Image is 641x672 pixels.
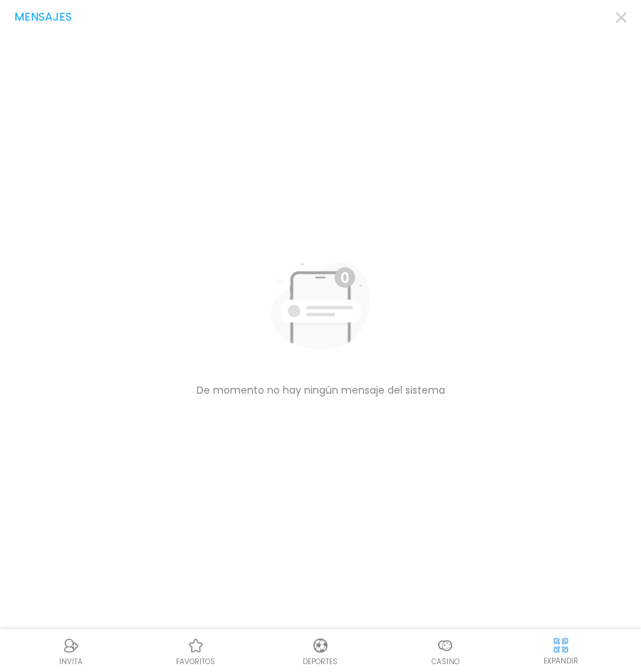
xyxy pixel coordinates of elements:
[437,637,454,654] img: Casino
[552,636,570,654] img: hide
[63,637,80,654] img: Referral
[133,635,258,667] a: Casino FavoritosCasino Favoritosfavoritos
[197,384,445,397] p: De momento no hay ningún mensaje del sistema
[9,635,133,667] a: ReferralReferralINVITA
[383,635,508,667] a: CasinoCasinoCasino
[432,656,459,667] p: Casino
[312,637,329,654] img: Deportes
[303,656,338,667] p: Deportes
[258,635,382,667] a: DeportesDeportesDeportes
[176,656,215,667] p: favoritos
[271,252,370,352] img: Empty Messages
[59,656,83,667] p: INVITA
[543,656,578,666] p: EXPANDIR
[14,9,627,26] div: Mensajes
[187,637,204,654] img: Casino Favoritos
